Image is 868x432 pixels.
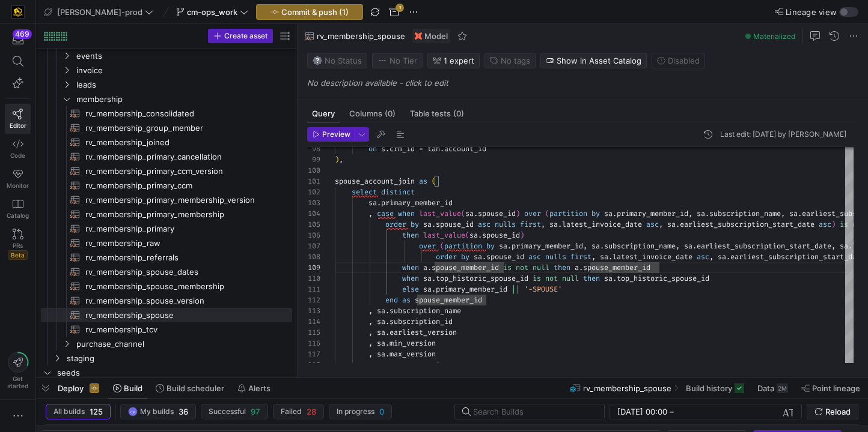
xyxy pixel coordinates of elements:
span: seeds [57,366,290,380]
a: rv_membership_spouse_version​​​​​​​​​​ [41,293,292,308]
div: 99 [307,154,320,165]
div: Press SPACE to select this row. [41,265,292,279]
span: . [432,284,436,294]
span: over [524,209,541,218]
span: when [402,274,419,283]
div: 106 [307,230,320,241]
div: 469 [13,29,32,39]
a: rv_membership_referrals​​​​​​​​​​ [41,250,292,265]
span: as [402,295,411,305]
a: rv_membership_tcv​​​​​​​​​​ [41,322,292,337]
span: then [583,274,600,283]
div: Press SPACE to select this row. [41,337,292,351]
a: rv_membership_raw​​​​​​​​​​ [41,236,292,250]
span: (0) [453,110,464,118]
div: CM [128,407,138,416]
div: 113 [307,305,320,316]
div: Press SPACE to select this row. [41,322,292,337]
span: Commit & push (1) [281,7,349,17]
div: 111 [307,284,320,295]
span: rv_membership_raw​​​​​​​​​​ [85,236,278,250]
div: Press SPACE to select this row. [41,135,292,149]
span: sa [591,241,600,251]
span: . [613,274,617,283]
div: 116 [307,338,320,349]
span: ( [440,241,444,251]
span: ( [461,209,465,218]
span: membership [76,92,290,106]
span: Query [312,110,335,118]
span: . [600,241,604,251]
span: . [427,263,432,272]
span: , [676,241,680,251]
span: last_value [419,209,461,218]
span: a [423,263,427,272]
span: spouse_member_id [432,263,499,272]
span: partition [444,241,482,251]
span: ( [545,209,549,218]
span: sa [684,241,692,251]
span: end [385,295,398,305]
span: spouse_id [436,220,474,229]
span: sa [604,209,613,218]
span: , [583,241,587,251]
span: . [474,209,478,218]
span: staging [67,352,290,365]
span: rv_membership_primary_cancellation​​​​​​​​​​ [85,150,278,164]
button: Alerts [232,378,276,398]
span: then [402,230,419,240]
a: rv_membership_primary_ccm​​​​​​​​​​ [41,178,292,193]
span: No Tier [377,56,417,65]
span: . [432,274,436,283]
div: 110 [307,273,320,284]
button: Point lineage [796,378,866,398]
div: Press SPACE to select this row. [41,221,292,236]
span: 125 [90,407,103,416]
div: Press SPACE to select this row. [41,92,292,106]
span: Successful [209,407,246,416]
div: Press SPACE to select this row. [41,77,292,92]
span: rv_membership_spouse_version​​​​​​​​​​ [85,294,278,308]
span: Materialized [753,32,795,41]
div: 114 [307,316,320,327]
button: Getstarted [5,347,31,394]
span: earliest_subscription_start_date [730,252,865,262]
span: sa [423,220,432,229]
span: My builds [140,407,174,416]
span: rv_membership_spouse​​​​​​​​​​ [85,308,278,322]
span: . [385,317,390,326]
a: Code [5,134,31,164]
span: . [377,198,381,208]
span: ) [520,230,524,240]
div: Press SPACE to select this row. [41,193,292,207]
span: Columns [349,110,396,118]
span: . [798,209,802,218]
span: primary_member_id [617,209,688,218]
button: No statusNo Status [307,53,367,68]
span: '-SPOUSE' [524,284,562,294]
span: sa [697,209,705,218]
a: rv_membership_primary_ccm_version​​​​​​​​​​ [41,164,292,178]
span: rv_membership_spouse_membership​​​​​​​​​​ [85,280,278,293]
span: first [570,252,591,262]
span: . [385,328,390,337]
span: spouse_id [478,209,516,218]
span: subscription_id [390,317,453,326]
a: rv_membership_primary_cancellation​​​​​​​​​​ [41,149,292,164]
span: leads [76,78,290,92]
div: 109 [307,262,320,273]
span: , [368,328,373,337]
a: https://storage.googleapis.com/y42-prod-data-exchange/images/uAsz27BndGEK0hZWDFeOjoxA7jCwgK9jE472... [5,2,31,22]
span: cm-ops_work [187,7,237,17]
span: rv_membership_referrals​​​​​​​​​​ [85,251,278,265]
div: Press SPACE to select this row. [41,149,292,164]
span: events [76,49,290,63]
span: top_historic_spouse_id [617,274,709,283]
span: partition [549,209,587,218]
div: Press SPACE to select this row. [41,250,292,265]
span: Failed [281,407,302,416]
div: Press SPACE to select this row. [41,308,292,322]
div: Press SPACE to select this row. [41,293,292,308]
div: Press SPACE to select this row. [41,236,292,250]
span: 1 expert [444,56,474,65]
